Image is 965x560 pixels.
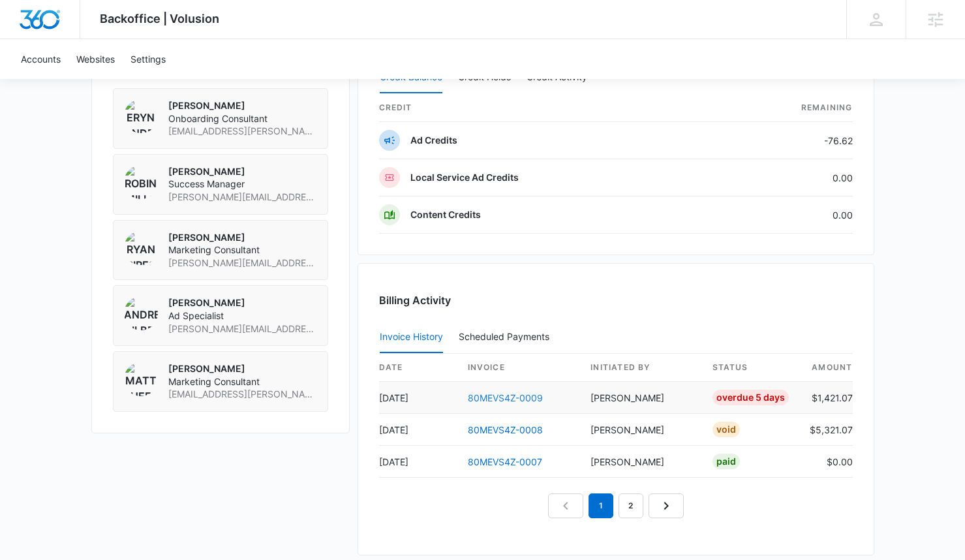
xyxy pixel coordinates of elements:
[589,493,613,518] em: 1
[712,390,789,405] div: Overdue 5 Days
[714,122,853,159] td: -76.62
[124,165,158,199] img: Robin Mills
[714,94,853,122] th: Remaining
[548,493,684,518] nav: Pagination
[168,375,317,388] span: Marketing Consultant
[580,414,701,446] td: [PERSON_NAME]
[580,354,701,382] th: Initiated By
[124,231,158,265] img: Ryan Sipes
[580,382,701,414] td: [PERSON_NAME]
[123,39,174,79] a: Settings
[799,446,853,478] td: $0.00
[69,39,123,79] a: Websites
[124,362,158,396] img: Matt Sheffer
[380,322,443,353] button: Invoice History
[459,332,555,341] div: Scheduled Payments
[799,354,853,382] th: amount
[468,424,543,435] a: 80MEVS4Z-0008
[712,422,740,437] div: Void
[168,165,317,178] p: [PERSON_NAME]
[124,99,158,133] img: Eryn Anderson
[799,382,853,414] td: $1,421.07
[410,171,519,184] p: Local Service Ad Credits
[168,296,317,309] p: [PERSON_NAME]
[379,382,457,414] td: [DATE]
[649,493,684,518] a: Next Page
[580,446,701,478] td: [PERSON_NAME]
[702,354,799,382] th: status
[168,322,317,335] span: [PERSON_NAME][EMAIL_ADDRESS][PERSON_NAME][DOMAIN_NAME]
[168,257,317,270] span: [PERSON_NAME][EMAIL_ADDRESS][PERSON_NAME][DOMAIN_NAME]
[619,493,643,518] a: Page 2
[168,112,317,125] span: Onboarding Consultant
[13,39,69,79] a: Accounts
[379,354,457,382] th: date
[100,12,219,25] span: Backoffice | Volusion
[712,454,740,469] div: Paid
[379,446,457,478] td: [DATE]
[379,94,714,122] th: credit
[379,292,853,308] h3: Billing Activity
[714,159,853,196] td: 0.00
[379,414,457,446] td: [DATE]
[714,196,853,234] td: 0.00
[124,296,158,330] img: Andrew Gilbert
[468,392,543,403] a: 80MEVS4Z-0009
[168,178,317,191] span: Success Manager
[168,125,317,138] span: [EMAIL_ADDRESS][PERSON_NAME][DOMAIN_NAME]
[168,99,317,112] p: [PERSON_NAME]
[168,191,317,204] span: [PERSON_NAME][EMAIL_ADDRESS][PERSON_NAME][DOMAIN_NAME]
[168,388,317,401] span: [EMAIL_ADDRESS][PERSON_NAME][DOMAIN_NAME]
[168,243,317,257] span: Marketing Consultant
[799,414,853,446] td: $5,321.07
[410,134,457,147] p: Ad Credits
[457,354,581,382] th: invoice
[468,456,542,467] a: 80MEVS4Z-0007
[168,309,317,322] span: Ad Specialist
[168,362,317,375] p: [PERSON_NAME]
[168,231,317,244] p: [PERSON_NAME]
[410,208,481,221] p: Content Credits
